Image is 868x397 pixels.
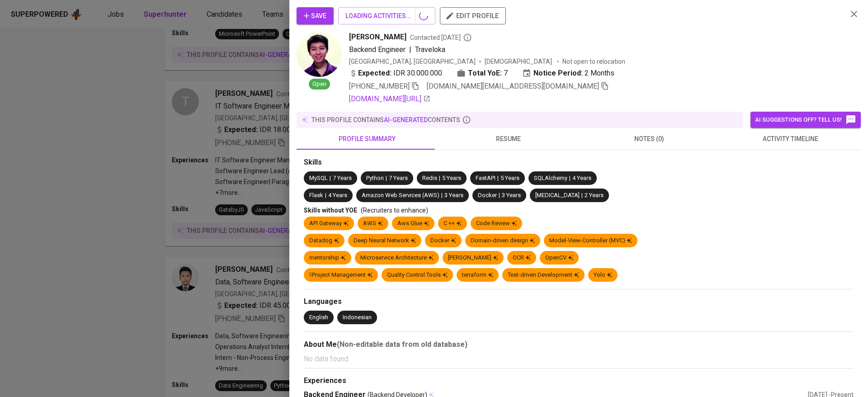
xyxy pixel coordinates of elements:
[725,133,855,145] span: activity timeline
[386,174,387,183] span: |
[363,219,383,228] div: AWS
[309,219,349,228] div: API Gateway
[366,175,384,181] span: Python
[309,236,339,245] div: Datadog
[440,12,506,19] a: edit profile
[349,68,442,79] div: IDR 30.000.000
[535,192,580,198] span: [MEDICAL_DATA]
[430,236,456,245] div: Docker
[309,254,346,262] div: mentorship
[443,219,462,228] div: C ++
[360,254,434,262] div: Microservice Architecture
[497,174,499,183] span: |
[533,68,583,79] b: Notice Period:
[304,339,854,350] div: About Me
[440,7,506,24] button: edit profile
[462,271,493,279] div: terraform
[361,207,428,214] span: (Recruiters to enhance)
[476,175,495,181] span: FastAPI
[304,376,854,386] div: Experiences
[304,207,357,214] span: Skills without YOE
[349,94,430,104] a: [DOMAIN_NAME][URL]
[513,254,531,262] div: OCR
[471,236,535,245] div: Domain-driven design
[362,192,439,198] span: Amazon Web Services (AWS)
[508,271,579,279] div: Test-driven Development
[349,45,406,54] span: Backend Engineer
[338,7,435,24] button: LOADING ACTIVITIES...
[443,133,573,145] span: resume
[410,33,472,42] span: Contacted [DATE]
[581,191,583,200] span: |
[304,157,854,168] div: Skills
[447,10,499,22] span: edit profile
[422,175,437,181] span: Redis
[309,313,328,322] div: English
[330,174,331,183] span: |
[584,133,714,145] span: notes (0)
[304,354,854,364] p: No data found.
[325,191,326,200] span: |
[349,57,476,66] div: [GEOGRAPHIC_DATA], [GEOGRAPHIC_DATA]
[309,192,323,198] span: Flask
[500,175,519,181] span: 5 Years
[415,45,445,54] span: Traveloka
[463,33,472,42] svg: By Batam recruiter
[572,175,591,181] span: 4 Years
[397,219,429,228] div: Aws Glue
[311,115,460,124] p: this profile contains contents
[594,271,612,279] div: Yolo
[302,133,432,145] span: profile summary
[478,192,497,198] span: Docker
[309,271,373,279] div: Project Management
[297,7,334,24] button: Save
[309,175,328,181] span: MySQL
[485,57,553,66] span: [DEMOGRAPHIC_DATA]
[409,44,411,55] span: |
[358,68,392,79] b: Expected:
[337,340,467,349] b: (Non-editable data from old database)
[448,254,498,262] div: [PERSON_NAME]
[499,191,500,200] span: |
[343,313,372,322] div: Indonesian
[354,236,416,245] div: Deep Neural Network
[349,32,406,43] span: [PERSON_NAME]
[427,82,599,90] span: [DOMAIN_NAME][EMAIL_ADDRESS][DOMAIN_NAME]
[304,297,854,307] div: Languages
[750,112,861,128] button: AI suggestions off? Tell us!
[755,114,856,125] span: AI suggestions off? Tell us!
[328,192,347,198] span: 4 Years
[444,192,463,198] span: 3 Years
[534,175,567,181] span: SQLAlchemy
[309,80,330,89] span: Open
[476,219,517,228] div: Code Review
[389,175,408,181] span: 7 Years
[502,192,521,198] span: 3 Years
[297,32,342,77] img: b0aefe16576860858520955bf2129e9d.png
[387,271,448,279] div: Quality Control Tools
[345,10,428,22] span: LOADING ACTIVITIES...
[349,82,410,90] span: [PHONE_NUMBER]
[504,68,508,79] span: 7
[468,68,502,79] b: Total YoE:
[384,116,428,123] span: AI-generated
[522,68,614,79] div: 2 Months
[442,175,461,181] span: 5 Years
[585,192,604,198] span: 2 Years
[304,10,326,22] span: Save
[439,174,440,183] span: |
[549,236,632,245] div: Model-View-Controller (MVC)
[569,174,571,183] span: |
[562,57,625,66] p: Not open to relocation
[441,191,443,200] span: |
[545,254,573,262] div: OpenCV
[333,175,352,181] span: 7 Years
